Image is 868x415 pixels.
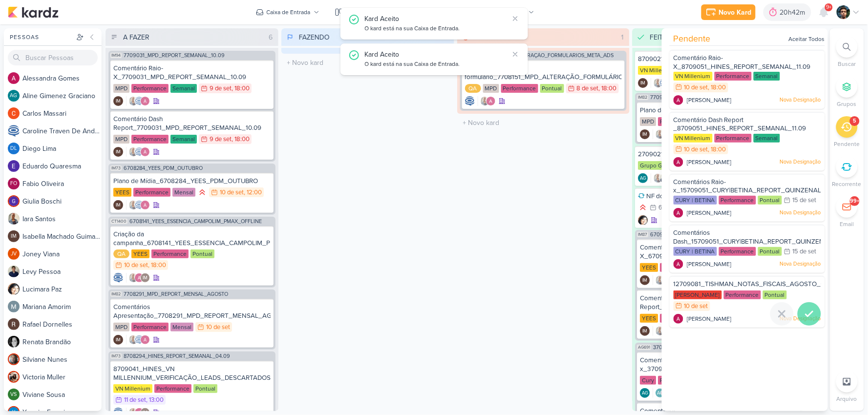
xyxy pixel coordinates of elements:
div: R e n a t a B r a n d ã o [22,337,102,347]
div: R a f a e l D o r n e l l e s [22,319,102,330]
div: Isabella Machado Guimarães [8,230,20,242]
div: C a r l o s M a s s a r i [22,108,102,119]
div: Performance [660,314,698,323]
div: 10 de set [220,189,244,196]
div: Performance [131,323,169,332]
img: Alessandra Gomes [140,147,150,157]
span: [PERSON_NAME] [687,260,732,269]
div: V i c t o r i a M u l l e r [22,372,102,382]
div: Criação da campanha_6708141_YEES_ESSENCIA_CAMPOLIM_PMAX_OFFLINE [113,230,271,248]
div: Performance [131,135,169,144]
img: Levy Pessoa [659,173,669,183]
div: Performance [715,72,752,81]
div: F a b i o O l i v e i r a [22,179,102,189]
div: O kard está na sua Caixa de Entrada. [365,60,508,69]
div: Kard Aceito [365,49,508,60]
span: 6708141_YEES_ESSENCIA_CAMPOLIM_PMAX_OFFLINE [129,219,262,224]
div: Performance [724,290,761,299]
img: Iara Santos [128,335,138,345]
img: Iara Santos [128,96,138,106]
img: Alessandra Gomes [674,314,683,324]
div: Comentário Dash Report_6709053_YEES_REPORT_SEMANAL_10.09_MARKETING [640,294,798,311]
div: Criar formulário_7708151_MPD_ALTERAÇÃO_FORMULÁRIOS_META_ADS [465,64,622,82]
div: Performance [131,84,169,93]
div: Pontual [540,84,564,93]
p: IM [116,338,121,343]
div: S i l v i a n e N u n e s [22,354,102,365]
div: 9 de set [210,85,232,92]
img: Alessandra Gomes [674,95,683,105]
div: Aceitar Todos [789,35,825,43]
div: Pontual [758,196,782,205]
span: Comentário Dash Report _8709051_HINES_REPORT_SEMANAL_11.09 [674,116,806,133]
div: Isabella Machado Guimarães [638,78,648,88]
span: IM94 [110,53,122,58]
div: 15 de set [793,197,817,204]
div: 99+ [850,197,860,205]
div: Criador(a): Isabella Machado Guimarães [640,129,650,139]
div: 10 de set [124,262,148,269]
p: IM [116,99,121,104]
div: Colaboradores: Iara Santos, Alessandra Gomes [478,96,496,106]
p: Email [840,220,854,228]
img: Iara Santos [128,200,138,210]
div: Criador(a): Isabella Machado Guimarães [640,326,650,336]
div: Colaboradores: Iara Santos, Caroline Traven De Andrade, Alessandra Gomes [653,326,677,336]
div: Criador(a): Isabella Machado Guimarães [113,200,123,210]
div: NF do mês [638,192,800,201]
img: Lucimara Paz [638,215,648,225]
img: Mariana Amorim [8,301,20,312]
div: MPD [640,117,656,126]
div: C a r o l i n e T r a v e n D e A n d r a d e [22,126,102,136]
img: Caroline Traven De Andrade [134,96,144,106]
div: Aline Gimenez Graciano [8,90,20,102]
img: Iara Santos [8,213,20,225]
input: + Novo kard [459,116,628,130]
p: AG [657,391,664,396]
div: Cury [640,376,656,385]
div: MPD [113,84,129,93]
div: Novo Kard [719,7,752,18]
div: Performance [151,249,189,258]
div: QA [113,249,129,258]
div: G i u l i a B o s c h i [22,196,102,207]
span: 7708151_MPD_ALTERAÇÃO_FORMULÁRIOS_META_ADS [480,53,614,58]
p: IM [143,276,148,281]
div: YEES [640,263,658,272]
div: Plano de Mídia_6708284_YEES_PDM_OUTUBRO [113,177,271,186]
p: IM [641,81,646,86]
span: IM73 [110,353,122,359]
div: VN Millenium [638,66,677,75]
img: Alessandra Gomes [140,96,150,106]
p: IM [116,150,121,155]
div: Criador(a): Lucimara Paz [638,215,648,225]
img: Iara Santos [656,326,665,336]
img: Renata Brandão [8,336,20,348]
div: Criador(a): Isabella Machado Guimarães [113,147,123,157]
img: Iara Santos [654,173,663,183]
div: Prioridade Alta [638,203,648,212]
div: Pontual [758,247,782,256]
div: 20h42m [780,7,808,18]
span: Comentário Raio-X_8709051_HINES_REPORT_SEMANAL_11.09 [674,54,811,71]
p: Buscar [838,60,856,68]
img: Iara Santos [128,147,138,157]
div: Comentários Raio-x_3709051_CURY_REPORT_QUINZENAL_09.09 [640,356,798,373]
img: Caroline Traven De Andrade [134,147,144,157]
div: Criador(a): Caroline Traven De Andrade [113,273,123,283]
img: Victoria Muller [8,371,20,383]
div: Pontual [191,249,214,258]
div: A l i n e G i m e n e z G r a c i a n o [22,91,102,101]
div: O kard está na sua Caixa de Entrada. [365,24,508,34]
img: Caroline Traven De Andrade [134,200,144,210]
p: Pendente [834,140,860,148]
div: 1 [617,32,628,42]
img: Caroline Traven De Andrade [659,78,669,88]
div: Viviane Sousa [8,389,20,400]
div: VN Millenium [113,384,152,393]
span: IM87 [637,232,649,237]
p: AG [10,93,18,99]
span: IM73 [110,166,122,171]
div: Colaboradores: Iara Santos, Alessandra Gomes, Isabella Machado Guimarães [126,273,150,283]
div: Isabella Machado Guimarães [640,275,650,285]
